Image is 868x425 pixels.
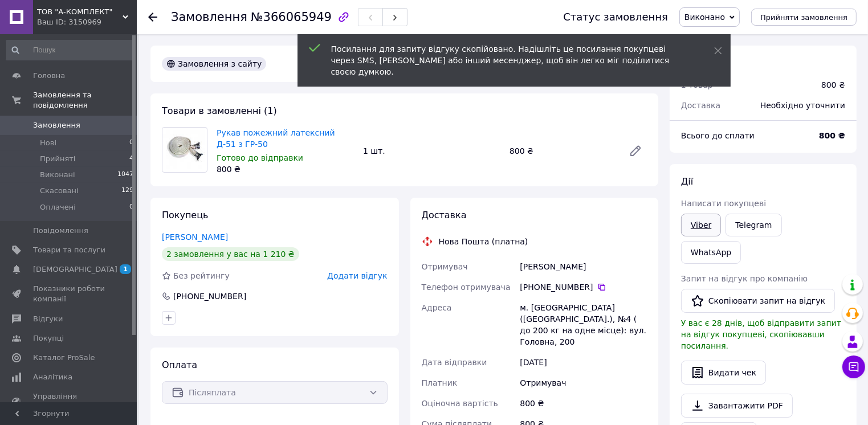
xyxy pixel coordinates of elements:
span: Платник [422,378,458,387]
span: Адреса [422,303,452,312]
button: Скопіювати запит на відгук [681,289,835,313]
span: Оплата [162,359,197,370]
div: Посилання для запиту відгуку скопійовано. Надішліть це посилання покупцеві через SMS, [PERSON_NAM... [331,43,686,77]
span: Покупці [33,333,64,344]
span: Всього до сплати [681,131,755,140]
span: Нові [40,138,56,148]
span: Замовлення та повідомлення [33,90,137,111]
div: Ваш ID: 3150969 [37,17,137,27]
div: Необхідно уточнити [753,93,852,118]
span: Виконано [684,13,725,22]
div: 800 ₴ [217,164,354,175]
span: Управління сайтом [33,391,105,412]
div: Отримувач [517,373,649,393]
div: 2 замовлення у вас на 1 210 ₴ [162,247,299,261]
span: 0 [129,138,133,148]
span: Каталог ProSale [33,353,95,363]
span: Головна [33,71,65,81]
button: Прийняти замовлення [751,9,857,26]
span: Товари та послуги [33,245,105,255]
span: Покупець [162,210,209,220]
img: Рукав пожежний латексний Д-51 з ГР-50 [162,130,207,170]
span: Запит на відгук про компанію [681,274,808,283]
span: Замовлення [33,120,80,130]
a: Завантажити PDF [681,394,793,418]
div: [PERSON_NAME] [517,256,649,277]
span: Товари в замовленні (1) [162,105,277,116]
span: Прийняти замовлення [760,13,847,22]
span: Аналітика [33,372,72,382]
div: м. [GEOGRAPHIC_DATA] ([GEOGRAPHIC_DATA].), №4 ( до 200 кг на одне місце): вул. Головна, 200 [517,297,649,352]
a: Рукав пожежний латексний Д-51 з ГР-50 [217,128,335,149]
span: ТОВ "А-КОМПЛЕКТ" [37,7,123,17]
span: 0 [129,202,133,213]
span: Доставка [422,210,467,220]
b: 800 ₴ [819,131,845,140]
div: [PHONE_NUMBER] [172,291,247,302]
span: Повідомлення [33,226,88,236]
a: Редагувати [624,140,647,162]
a: [PERSON_NAME] [162,232,228,242]
span: Додати відгук [327,271,387,280]
span: Виконані [40,170,75,180]
span: Відгуки [33,314,63,324]
span: Дії [681,176,693,187]
span: №366065949 [251,10,332,24]
input: Пошук [6,40,135,60]
span: Оплачені [40,202,76,213]
span: [DEMOGRAPHIC_DATA] [33,264,117,275]
span: У вас є 28 днів, щоб відправити запит на відгук покупцеві, скопіювавши посилання. [681,318,841,350]
a: Telegram [726,214,781,236]
span: Показники роботи компанії [33,284,105,304]
div: Статус замовлення [563,11,668,23]
span: Скасовані [40,186,79,196]
div: 1 шт. [358,143,505,159]
span: Замовлення [171,10,247,24]
span: 4 [129,154,133,164]
span: Прийняті [40,154,75,164]
span: 1047 [117,170,133,180]
span: Оціночна вартість [422,399,498,408]
span: 129 [121,186,133,196]
span: Доставка [681,101,720,110]
button: Чат з покупцем [842,355,865,378]
div: [PHONE_NUMBER] [520,281,647,293]
span: Отримувач [422,262,468,271]
button: Видати чек [681,361,766,385]
div: Замовлення з сайту [162,57,266,71]
a: WhatsApp [681,241,741,264]
span: Готово до відправки [217,153,303,162]
span: Без рейтингу [173,271,230,280]
div: Повернутися назад [148,11,157,23]
div: 800 ₴ [517,393,649,414]
div: Нова Пошта (платна) [436,236,531,247]
div: 800 ₴ [821,79,845,91]
span: 1 [120,264,131,274]
div: 800 ₴ [505,143,620,159]
span: Телефон отримувача [422,283,511,292]
a: Viber [681,214,721,236]
span: Написати покупцеві [681,199,766,208]
div: [DATE] [517,352,649,373]
span: Дата відправки [422,358,487,367]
